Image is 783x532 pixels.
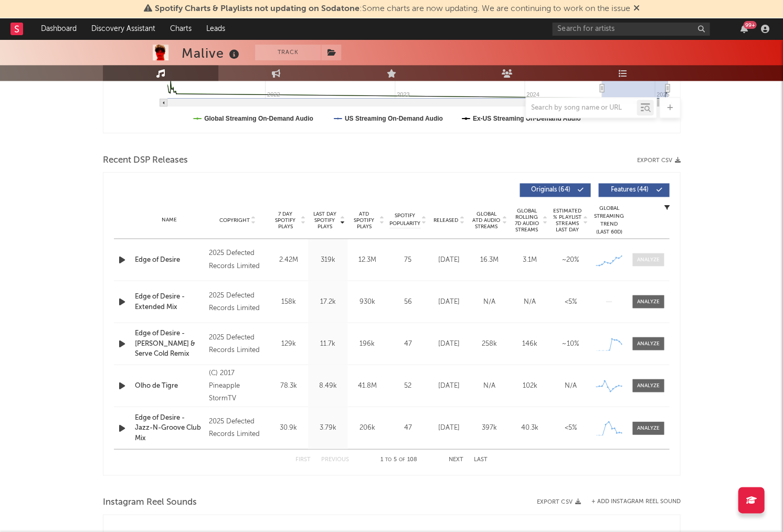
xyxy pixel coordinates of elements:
[209,367,266,405] div: (C) 2017 Pineapple StormTV
[209,415,266,440] div: 2025 Defected Records Limited
[472,211,501,230] span: Global ATD Audio Streams
[311,422,345,433] div: 3.79k
[389,380,426,391] div: 52
[204,115,313,122] text: Global Streaming On-Demand Audio
[350,211,378,230] span: ATD Spotify Plays
[389,296,426,307] div: 56
[271,380,305,391] div: 78.3k
[431,254,467,265] div: [DATE]
[370,453,428,466] div: 1 5 108
[512,422,547,433] div: 40.3k
[512,254,547,265] div: 3.1M
[433,217,458,224] span: Released
[593,205,625,236] div: Global Streaming Trend (Last 60D)
[743,21,756,29] div: 99 +
[209,331,266,356] div: 2025 Defected Records Limited
[389,212,420,228] span: Spotify Popularity
[605,187,653,193] span: Features ( 44 )
[135,291,204,312] a: Edge of Desire - Extended Mix
[431,422,467,433] div: [DATE]
[199,18,232,39] a: Leads
[84,18,163,39] a: Discovery Assistant
[311,338,345,349] div: 11.7k
[472,254,507,265] div: 16.3M
[135,216,204,224] div: Name
[473,115,581,122] text: Ex-US Streaming On-Demand Audio
[295,456,311,462] button: First
[512,380,547,391] div: 102k
[431,296,467,307] div: [DATE]
[350,380,384,391] div: 41.8M
[591,499,680,505] button: + Add Instagram Reel Sound
[449,456,463,462] button: Next
[512,296,547,307] div: N/A
[740,25,747,33] button: 99+
[537,499,580,505] button: Export CSV
[389,422,426,433] div: 47
[135,380,204,391] a: Olho de Tigre
[255,45,321,60] button: Track
[431,380,467,391] div: [DATE]
[350,338,384,349] div: 196k
[311,254,345,265] div: 319k
[311,380,345,391] div: 8.49k
[633,5,639,13] span: Dismiss
[350,422,384,433] div: 206k
[553,380,588,391] div: N/A
[472,296,507,307] div: N/A
[657,91,669,98] text: 2025
[385,457,391,462] span: to
[103,154,188,167] span: Recent DSP Releases
[431,338,467,349] div: [DATE]
[271,211,299,230] span: 7 Day Spotify Plays
[311,211,338,230] span: Last Day Spotify Plays
[219,217,249,224] span: Copyright
[135,412,204,443] a: Edge of Desire - Jazz-N-Groove Club Mix
[512,338,547,349] div: 146k
[135,328,204,359] a: Edge of Desire - [PERSON_NAME] & Serve Cold Remix
[389,338,426,349] div: 47
[350,296,384,307] div: 930k
[271,422,305,433] div: 30.9k
[474,456,488,462] button: Last
[155,5,359,13] span: Spotify Charts & Playlists not updating on Sodatone
[472,338,507,349] div: 258k
[399,457,405,462] span: of
[553,422,588,433] div: <5%
[34,18,84,39] a: Dashboard
[389,254,426,265] div: 75
[553,338,588,349] div: ~ 10 %
[472,380,507,391] div: N/A
[580,499,680,505] div: + Add Instagram Reel Sound
[637,157,680,164] button: Export CSV
[598,183,669,197] button: Features(44)
[553,208,581,233] span: Estimated % Playlist Streams Last Day
[103,496,197,509] span: Instagram Reel Sounds
[271,338,305,349] div: 129k
[520,183,590,197] button: Originals(64)
[512,208,541,233] span: Global Rolling 7D Audio Streams
[311,296,345,307] div: 17.2k
[350,254,384,265] div: 12.3M
[163,18,199,39] a: Charts
[526,104,637,112] input: Search by song name or URL
[182,45,242,62] div: Malive
[321,456,349,462] button: Previous
[271,254,305,265] div: 2.42M
[209,289,266,314] div: 2025 Defected Records Limited
[345,115,443,122] text: US Streaming On-Demand Audio
[472,422,507,433] div: 397k
[135,254,204,265] a: Edge of Desire
[553,254,588,265] div: ~ 20 %
[526,187,575,193] span: Originals ( 64 )
[155,5,630,13] span: : Some charts are now updating. We are continuing to work on the issue
[553,296,588,307] div: <5%
[271,296,305,307] div: 158k
[209,247,266,272] div: 2025 Defected Records Limited
[552,23,710,36] input: Search for artists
